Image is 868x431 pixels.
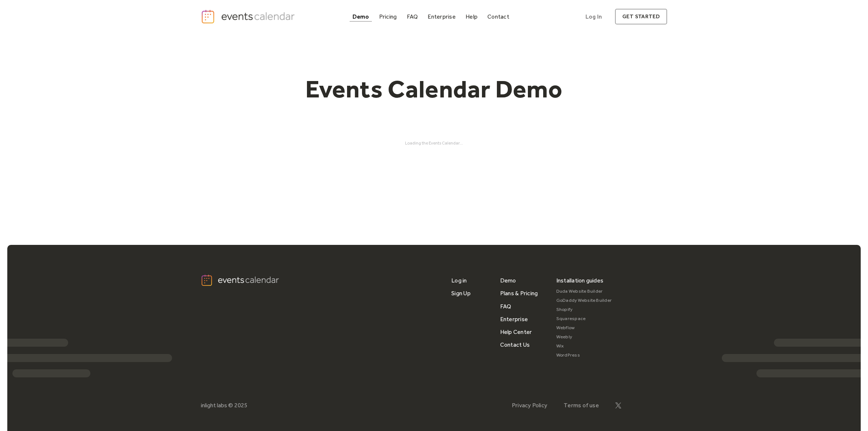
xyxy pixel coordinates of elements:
[578,9,609,24] a: Log In
[407,15,418,19] div: FAQ
[201,9,297,24] a: home
[500,287,538,300] a: Plans & Pricing
[425,12,458,22] a: Enterprise
[350,12,372,22] a: Demo
[556,342,612,351] a: Wix
[556,274,604,287] div: Installation guides
[484,12,512,22] a: Contact
[500,313,528,326] a: Enterprise
[466,15,478,19] div: Help
[201,402,233,409] div: inlight labs ©
[201,141,667,146] div: Loading the Events Calendar...
[512,402,547,409] a: Privacy Policy
[376,12,400,22] a: Pricing
[556,351,612,360] a: WordPress
[487,15,509,19] div: Contact
[556,305,612,314] a: Shopify
[463,12,480,22] a: Help
[556,332,612,342] a: Weebly
[353,15,369,19] div: Demo
[500,274,516,287] a: Demo
[379,15,397,19] div: Pricing
[500,338,530,351] a: Contact Us
[294,74,574,104] h1: Events Calendar Demo
[451,287,471,300] a: Sign Up
[428,15,455,19] div: Enterprise
[404,12,421,22] a: FAQ
[556,323,612,332] a: Webflow
[500,326,532,338] a: Help Center
[556,314,612,323] a: Squarespace
[556,296,612,305] a: GoDaddy Website Builder
[556,287,612,296] a: Duda Website Builder
[451,274,467,287] a: Log in
[615,9,667,24] a: get started
[564,402,599,409] a: Terms of use
[500,300,511,313] a: FAQ
[234,402,248,409] div: 2025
